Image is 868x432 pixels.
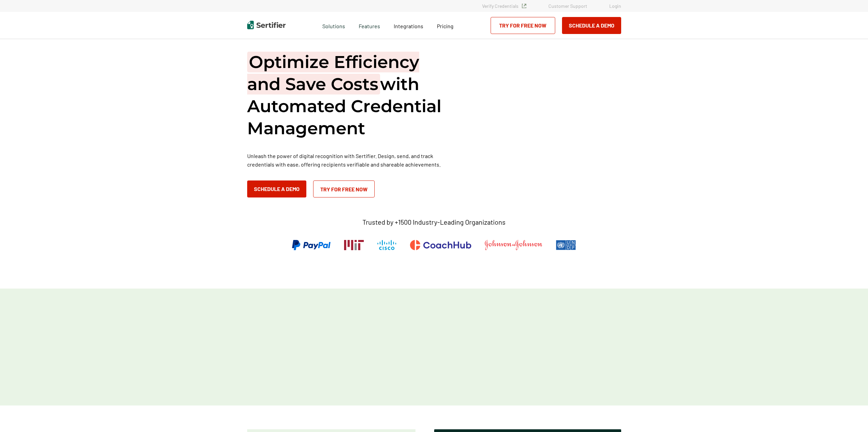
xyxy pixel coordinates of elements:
a: Integrations [394,21,423,30]
img: PayPal [292,240,330,250]
span: Integrations [394,23,423,29]
span: Optimize Efficiency and Save Costs [247,52,419,94]
a: Pricing [437,21,454,30]
img: Sertifier | Digital Credentialing Platform [247,21,286,29]
a: Try for Free Now [491,17,555,34]
span: Features [359,21,380,30]
p: Unleash the power of digital recognition with Sertifier. Design, send, and track credentials with... [247,152,451,169]
p: Trusted by +1500 Industry-Leading Organizations [362,218,506,226]
a: Try for Free Now [313,180,375,197]
img: UNDP [556,240,576,250]
a: Customer Support [548,3,587,9]
img: Johnson & Johnson [485,240,542,250]
img: Massachusetts Institute of Technology [344,240,364,250]
a: Login [609,3,621,9]
img: Cisco [377,240,396,250]
h1: with Automated Credential Management [247,51,451,139]
span: Solutions [322,21,345,30]
img: Verified [522,4,526,8]
span: Pricing [437,23,454,29]
img: CoachHub [410,240,471,250]
a: Verify Credentials [482,3,526,9]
